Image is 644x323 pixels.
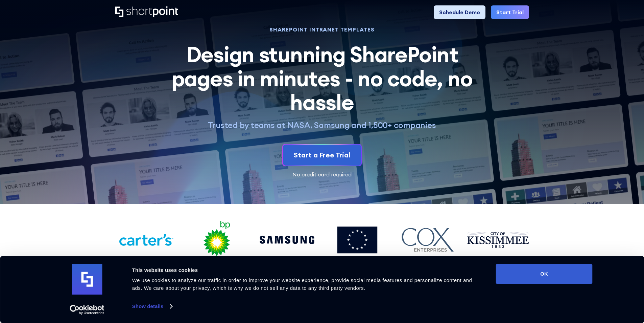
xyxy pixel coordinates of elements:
[132,277,472,291] span: We use cookies to analyze our traffic in order to improve your website experience, provide social...
[72,264,102,295] img: logo
[491,5,529,19] a: Start Trial
[164,120,480,130] p: Trusted by teams at NASA, Samsung and 1,500+ companies
[434,5,485,19] a: Schedule Demo
[115,172,529,177] div: No credit card required
[132,301,172,311] a: Show details
[115,6,178,18] a: Home
[496,264,593,284] button: OK
[294,150,350,160] div: Start a Free Trial
[132,266,481,274] div: This website uses cookies
[283,145,361,166] a: Start a Free Trial
[57,305,117,315] a: Usercentrics Cookiebot - opens in a new window
[164,43,480,114] h2: Design stunning SharePoint pages in minutes - no code, no hassle
[164,27,480,32] h1: SHAREPOINT INTRANET TEMPLATES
